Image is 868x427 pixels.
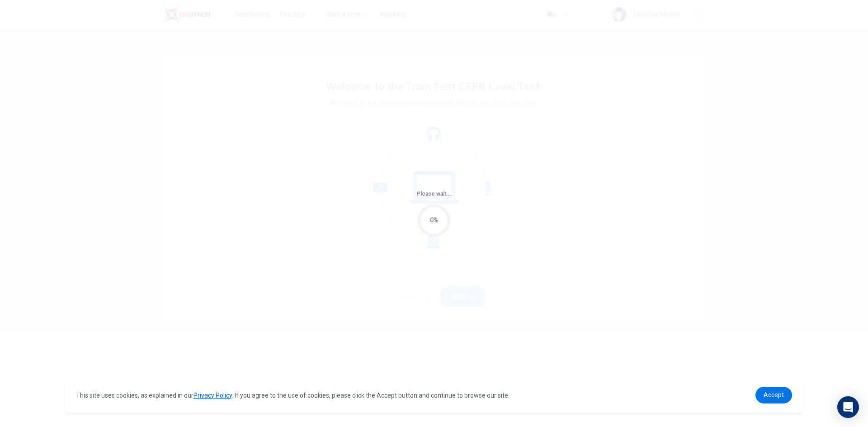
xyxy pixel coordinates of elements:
[417,191,452,197] span: Please wait...
[65,378,803,413] div: cookieconsent
[76,392,509,399] span: This site uses cookies, as explained in our . If you agree to the use of cookies, please click th...
[755,387,792,404] a: dismiss cookie message
[193,392,232,399] a: Privacy Policy
[430,215,439,225] div: 0%
[764,391,784,399] span: Accept
[837,396,859,418] div: Open Intercom Messenger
